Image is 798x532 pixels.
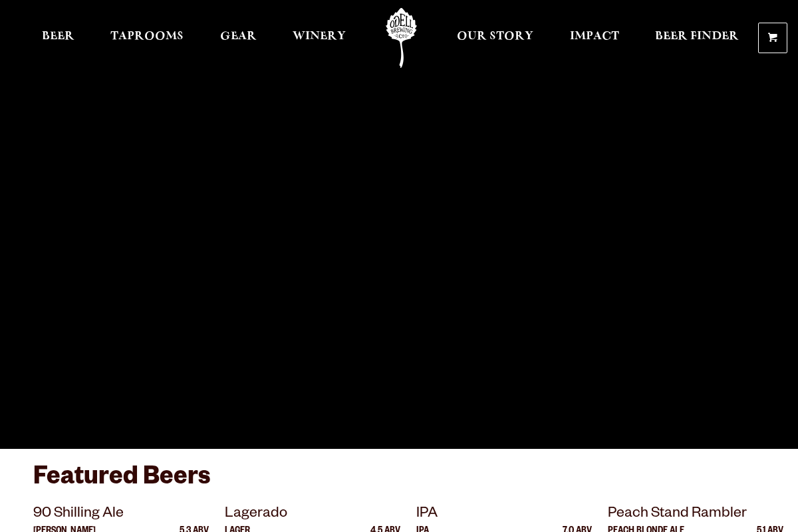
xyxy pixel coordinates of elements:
[220,31,257,42] span: Gear
[33,503,209,527] p: 90 Shilling Ale
[102,8,192,68] a: Taprooms
[33,8,83,68] a: Beer
[33,462,765,503] h3: Featured Beers
[293,31,346,42] span: Winery
[211,8,265,68] a: Gear
[448,8,542,68] a: Our Story
[608,503,783,527] p: Peach Stand Rambler
[561,8,628,68] a: Impact
[284,8,354,68] a: Winery
[457,31,533,42] span: Our Story
[570,31,619,42] span: Impact
[416,503,592,527] p: IPA
[42,31,74,42] span: Beer
[646,8,747,68] a: Beer Finder
[225,503,400,527] p: Lagerado
[655,31,739,42] span: Beer Finder
[376,8,426,68] a: Odell Home
[110,31,184,42] span: Taprooms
